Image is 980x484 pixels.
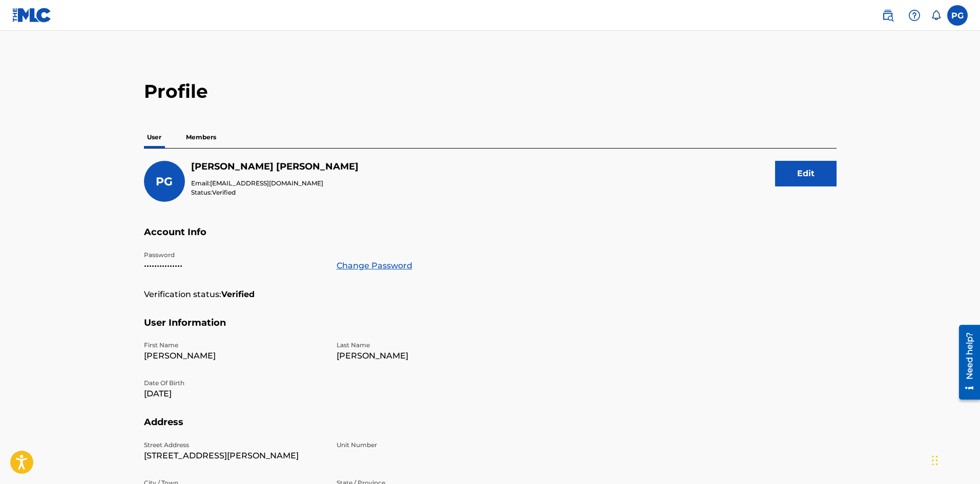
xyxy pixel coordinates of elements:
p: [DATE] [144,388,324,400]
h2: Profile [144,80,837,103]
p: First Name [144,341,324,350]
p: Email: [191,179,359,188]
span: [EMAIL_ADDRESS][DOMAIN_NAME] [210,179,323,187]
div: Drag [932,445,938,476]
span: PG [156,175,173,188]
p: Status: [191,188,359,197]
h5: Account Info [144,226,837,250]
p: Unit Number [337,440,517,450]
h5: Payton Gaughran [191,161,359,173]
p: User [144,127,164,148]
p: [PERSON_NAME] [337,350,517,362]
iframe: Chat Widget [929,435,980,484]
a: Change Password [337,260,412,272]
p: Street Address [144,440,324,450]
p: Verification status: [144,288,221,301]
a: Public Search [878,5,898,26]
div: Help [904,5,925,26]
button: Edit [775,161,837,186]
p: Members [183,127,219,148]
strong: Verified [221,288,255,301]
p: Date Of Birth [144,378,324,388]
div: Notifications [931,10,941,20]
div: User Menu [947,5,968,26]
h5: User Information [144,317,837,341]
h5: Address [144,416,837,440]
img: MLC Logo [12,8,52,23]
span: Verified [212,188,236,196]
img: help [908,9,921,22]
p: [PERSON_NAME] [144,350,324,362]
p: ••••••••••••••• [144,260,324,272]
iframe: Resource Center [951,321,980,404]
p: [STREET_ADDRESS][PERSON_NAME] [144,450,324,462]
img: search [882,9,894,22]
p: Password [144,250,324,260]
p: Last Name [337,341,517,350]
